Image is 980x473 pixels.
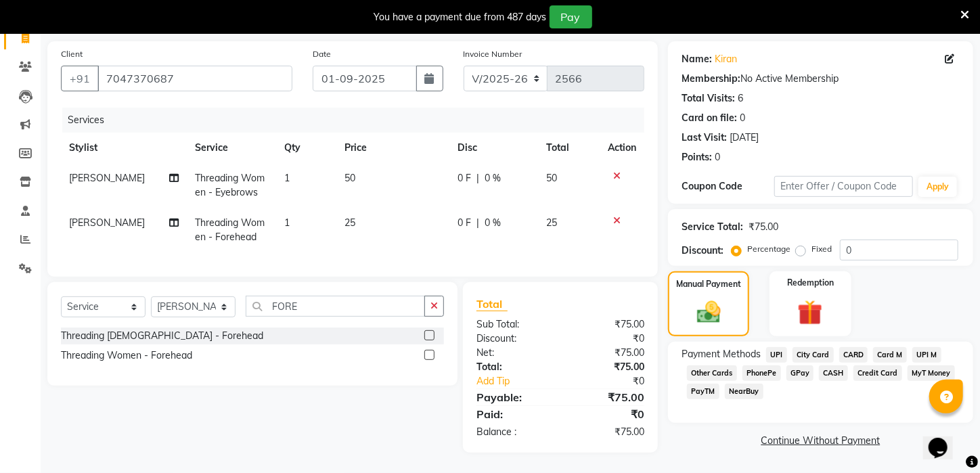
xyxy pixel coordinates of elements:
div: Net: [466,346,560,360]
label: Percentage [747,243,790,255]
div: Total Visits: [682,91,735,106]
span: [PERSON_NAME] [69,172,145,184]
span: CARD [839,347,868,363]
div: Last Visit: [682,131,727,145]
span: 0 % [485,216,502,230]
span: 50 [344,172,355,184]
div: ₹75.00 [560,360,654,374]
span: UPI [766,347,787,363]
span: 25 [344,217,355,229]
span: PhonePe [742,365,781,381]
div: You have a payment due from 487 days [374,10,547,24]
div: Total: [466,360,560,374]
div: 6 [738,91,743,106]
div: Points: [682,150,712,164]
button: Pay [550,5,592,28]
label: Client [61,48,83,60]
span: Threading Women - Eyebrows [195,172,265,198]
span: 1 [284,172,290,184]
span: | [477,216,480,230]
span: Payment Methods [682,347,761,361]
span: Card M [873,347,907,363]
a: Kiran [715,52,737,66]
div: Discount: [466,332,560,346]
th: Action [600,133,644,163]
label: Redemption [787,277,834,289]
span: 0 F [458,216,472,230]
div: ₹0 [560,332,654,346]
input: Search or Scan [246,296,425,317]
img: _gift.svg [790,297,830,328]
th: Disc [450,133,539,163]
span: UPI M [912,347,941,363]
span: 50 [546,172,557,184]
th: Stylist [61,133,187,163]
div: ₹0 [560,406,654,422]
span: [PERSON_NAME] [69,217,145,229]
th: Price [336,133,450,163]
div: Balance : [466,425,560,439]
div: Name: [682,52,712,66]
div: ₹75.00 [560,346,654,360]
div: ₹75.00 [560,425,654,439]
div: ₹0 [576,374,654,388]
div: Coupon Code [682,179,774,194]
div: ₹75.00 [749,220,778,234]
label: Date [313,48,331,60]
div: Service Total: [682,220,743,234]
input: Enter Offer / Coupon Code [774,176,914,197]
span: | [477,171,480,185]
img: _cash.svg [690,298,728,326]
div: Membership: [682,72,740,86]
div: Threading [DEMOGRAPHIC_DATA] - Forehead [61,329,263,343]
th: Qty [276,133,336,163]
div: Services [62,108,654,133]
div: ₹75.00 [560,389,654,405]
span: CASH [819,365,848,381]
div: 0 [740,111,745,125]
th: Total [538,133,600,163]
div: 0 [715,150,720,164]
a: Add Tip [466,374,576,388]
span: 1 [284,217,290,229]
div: ₹75.00 [560,317,654,332]
div: Paid: [466,406,560,422]
span: GPay [786,365,814,381]
div: No Active Membership [682,72,960,86]
span: Other Cards [687,365,737,381]
iframe: chat widget [923,419,966,459]
span: Total [476,297,508,311]
input: Search by Name/Mobile/Email/Code [97,66,292,91]
label: Manual Payment [676,278,741,290]
span: 0 F [458,171,472,185]
span: MyT Money [908,365,955,381]
span: City Card [793,347,834,363]
span: 25 [546,217,557,229]
div: Sub Total: [466,317,560,332]
div: Card on file: [682,111,737,125]
th: Service [187,133,277,163]
label: Invoice Number [464,48,522,60]
div: Payable: [466,389,560,405]
label: Fixed [811,243,832,255]
div: Discount: [682,244,723,258]
span: Threading Women - Forehead [195,217,265,243]
span: Credit Card [853,365,902,381]
div: Threading Women - Forehead [61,348,192,363]
div: [DATE] [730,131,759,145]
button: Apply [918,177,957,197]
a: Continue Without Payment [671,434,971,448]
span: PayTM [687,384,719,399]
button: +91 [61,66,99,91]
span: 0 % [485,171,502,185]
span: NearBuy [725,384,763,399]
